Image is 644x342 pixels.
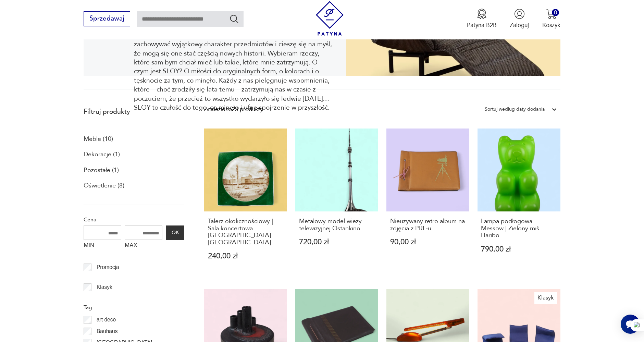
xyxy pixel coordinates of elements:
p: Klasyk [97,283,112,292]
p: Filtruj produkty [84,107,184,116]
div: Sortuj według daty dodania [485,105,545,114]
p: art deco [97,315,116,324]
p: Promocja [97,263,119,272]
a: Dekoracje (1) [84,149,120,160]
img: Patyna - sklep z meblami i dekoracjami vintage [312,1,347,36]
p: 240,00 zł [208,253,283,260]
h3: Talerz okolicznościowy | Sala koncertowa [GEOGRAPHIC_DATA] [GEOGRAPHIC_DATA] [208,218,283,246]
a: Talerz okolicznościowy | Sala koncertowa Pfalzbau LudwigshafenTalerz okolicznościowy | Sala konce... [204,129,287,276]
a: Ikona medaluPatyna B2B [467,9,497,29]
a: Metalowy model wieży telewizyjnej OstankinoMetalowy model wieży telewizyjnej Ostankino720,00 zł [295,129,378,276]
a: Sprzedawaj [84,16,130,22]
div: 0 [552,9,559,16]
a: Nieużywany retro album na zdjęcia z PRL-uNieużywany retro album na zdjęcia z PRL-u90,00 zł [386,129,469,276]
p: 790,00 zł [481,246,557,253]
p: Bauhaus [97,327,118,336]
p: 720,00 zł [299,239,374,246]
label: MIN [84,240,121,253]
button: Patyna B2B [467,9,497,29]
p: Zaloguj [510,21,529,29]
p: 90,00 zł [390,239,466,246]
a: Meble (10) [84,133,113,145]
button: 0Koszyk [542,9,560,29]
p: Patyna B2B [467,21,497,29]
a: Pozostałe (1) [84,164,119,176]
button: Sprzedawaj [84,11,130,26]
img: Ikona medalu [476,9,487,19]
h3: Metalowy model wieży telewizyjnej Ostankino [299,218,374,232]
h3: Lampa podłogowa Messow | Zielony miś Haribo [481,218,557,239]
p: Tag [84,303,184,312]
img: Ikonka użytkownika [514,9,525,19]
label: MAX [125,240,162,253]
img: Ikona koszyka [546,9,557,19]
a: Oświetlenie (8) [84,180,124,192]
p: Cena [84,215,184,224]
button: Zaloguj [510,9,529,29]
a: Lampa podłogowa Messow | Zielony miś HariboLampa podłogowa Messow | Zielony miś Haribo790,00 zł [478,129,560,276]
p: Koszyk [542,21,560,29]
iframe: Smartsupp widget button [621,315,640,334]
h3: Nieużywany retro album na zdjęcia z PRL-u [390,218,466,232]
button: Szukaj [229,14,239,24]
button: OK [166,225,184,240]
div: Znaleziono 23 produkty [204,105,263,114]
